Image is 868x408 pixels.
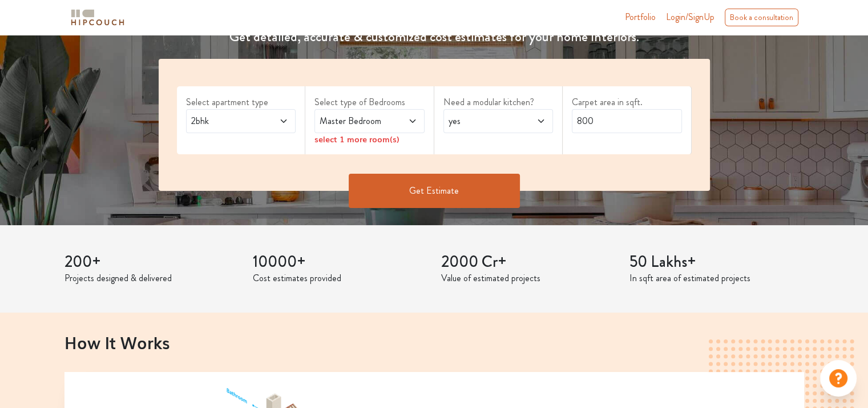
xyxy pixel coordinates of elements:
p: Projects designed & delivered [64,271,239,285]
input: Enter area sqft [572,109,682,133]
div: select 1 more room(s) [314,133,425,145]
span: logo-horizontal.svg [69,5,126,30]
button: Get Estimate [349,174,520,208]
label: Carpet area in sqft. [572,95,682,109]
span: Login/SignUp [666,10,714,23]
span: 2bhk [189,114,264,128]
label: Need a modular kitchen? [443,95,554,109]
h3: 2000 Cr+ [441,253,616,272]
h3: 50 Lakhs+ [629,253,804,272]
img: logo-horizontal.svg [69,7,126,27]
h2: How It Works [64,333,804,352]
label: Select apartment type [186,95,296,109]
p: Cost estimates provided [253,271,427,285]
span: Master Bedroom [317,114,392,128]
p: In sqft area of estimated projects [629,271,804,285]
h3: 10000+ [253,253,427,272]
h3: 200+ [64,253,239,272]
div: Book a consultation [725,9,798,26]
label: Select type of Bedrooms [314,95,425,109]
a: Portfolio [625,10,656,24]
span: yes [446,114,521,128]
p: Value of estimated projects [441,271,616,285]
h4: Get detailed, accurate & customized cost estimates for your home Interiors. [152,29,717,45]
